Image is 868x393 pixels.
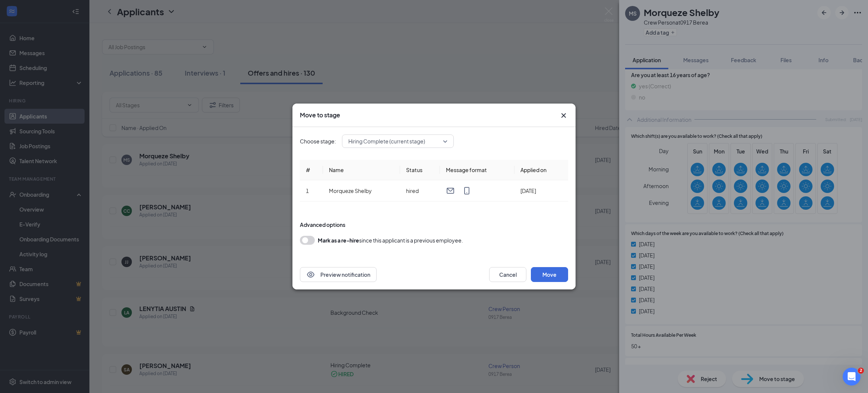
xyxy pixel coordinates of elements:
span: 2 [858,368,864,374]
td: hired [400,180,440,202]
iframe: Intercom live chat [843,368,861,386]
span: 1 [306,187,309,194]
th: Name [323,160,400,180]
svg: Cross [559,111,568,120]
th: Message format [440,160,514,180]
b: Mark as a re-hire [318,237,359,244]
th: # [300,160,323,180]
th: Applied on [514,160,568,180]
th: Status [400,160,440,180]
button: Close [559,111,568,120]
svg: MobileSms [462,186,471,195]
button: EyePreview notification [300,267,377,282]
div: since this applicant is a previous employee. [318,236,463,245]
h3: Move to stage [300,111,340,119]
span: Choose stage: [300,137,336,145]
div: Advanced options [300,221,568,228]
td: [DATE] [514,180,568,202]
span: Hiring Complete (current stage) [348,136,425,147]
button: Move [531,267,568,282]
button: Cancel [489,267,526,282]
td: Morqueze Shelby [323,180,400,202]
svg: Email [446,186,455,195]
svg: Eye [306,270,315,279]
